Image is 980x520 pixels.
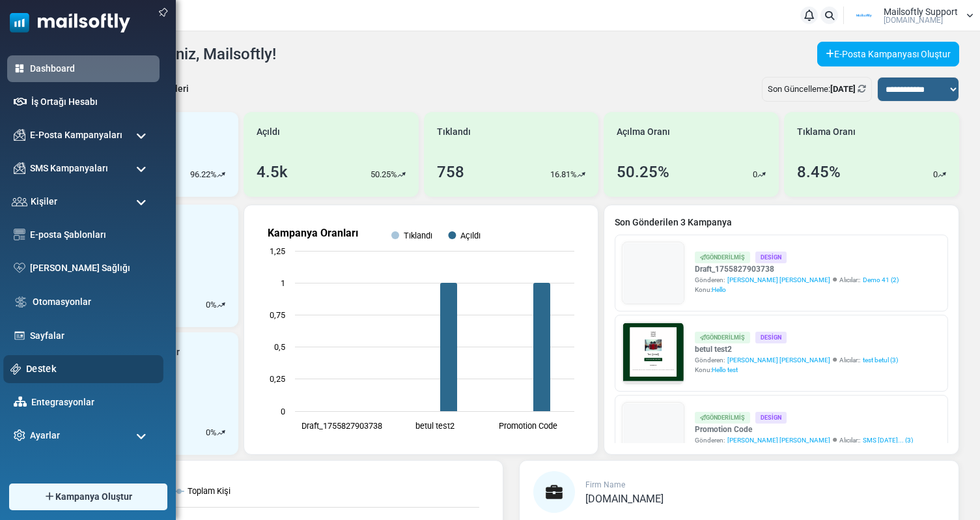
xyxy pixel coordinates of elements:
a: Sayfalar [30,329,153,343]
a: Otomasyonlar [33,295,153,309]
text: 1 [281,278,285,288]
div: 50.25% [617,160,669,184]
strong: Follow Us [200,308,249,319]
div: Gönderen: Alıcılar:: [695,355,898,365]
span: Hello test [712,366,738,373]
text: betul test2 [415,421,454,431]
a: User Logo Mailsoftly Support [DOMAIN_NAME] [848,6,973,25]
text: 0,25 [270,374,285,384]
a: [DOMAIN_NAME] [585,494,664,504]
img: support-icon.svg [10,364,21,375]
p: 16.81% [550,168,577,181]
img: landing_pages.svg [14,330,25,341]
span: Hello [712,286,726,293]
span: Açılma Oranı [617,125,670,139]
a: betul test2 [695,343,898,355]
text: 0 [281,407,285,416]
img: workflow.svg [14,295,28,310]
h1: Test {(email)} [59,226,391,246]
p: Lorem ipsum dolor sit amet, consectetur adipiscing elit, sed do eiusmod tempor incididunt [68,342,381,354]
p: 0 [206,298,210,311]
text: Toplam Kişi [188,486,231,496]
text: Promotion Code [498,421,557,431]
a: [PERSON_NAME] Sağlığı [30,261,153,275]
a: Shop Now and Save Big! [158,259,292,283]
span: Ayarlar [30,429,60,442]
span: [PERSON_NAME] [PERSON_NAME] [727,355,830,365]
span: Tıklandı [437,125,471,139]
span: [PERSON_NAME] [PERSON_NAME] [727,435,830,445]
a: E-Posta Kampanyası Oluştur [817,42,959,66]
a: Dashboard [30,62,153,76]
a: Refresh Stats [858,84,866,94]
div: % [206,298,225,311]
a: Son Gönderilen 3 Kampanya [615,216,948,229]
span: E-Posta Kampanyaları [30,128,122,142]
text: Açıldı [460,231,481,240]
text: Kampanya Oranları [268,227,358,239]
span: Tıklama Oranı [797,125,856,139]
span: [DOMAIN_NAME] [884,16,943,24]
div: Gönderen: Alıcılar:: [695,435,913,445]
span: Firm Name [585,480,625,489]
p: 0 [933,168,938,181]
img: campaigns-icon.png [14,129,25,141]
text: 0,75 [270,310,285,320]
div: Konu: [695,285,899,295]
div: Gönderen: Alıcılar:: [695,275,899,285]
a: SMS [DATE]... (3) [863,435,913,445]
span: [DOMAIN_NAME] [585,493,664,505]
div: Konu: [695,365,898,375]
svg: Kampanya Oranları [255,216,587,444]
a: test betul (3) [863,355,898,365]
span: Mailsoftly Support [884,7,958,16]
img: email-templates-icon.svg [14,229,25,240]
text: 1,25 [270,246,285,256]
span: Açıldı [257,125,280,139]
p: 0 [753,168,757,181]
text: Draft_1755827903738 [301,421,382,431]
text: Tıklandı [404,231,432,240]
div: % [206,426,225,439]
a: E-posta Şablonları [30,228,153,242]
img: settings-icon.svg [14,429,25,441]
div: 8.45% [797,160,841,184]
span: Kampanya Oluştur [55,490,132,504]
p: 0 [206,426,210,439]
a: Draft_1755827903738 [695,263,899,275]
span: Kişiler [31,195,57,209]
div: Gönderilmiş [695,332,750,343]
a: Entegrasyonlar [31,396,153,409]
img: domain-health-icon.svg [14,263,25,273]
div: Design [755,252,787,263]
a: Destek [26,362,156,376]
div: 758 [437,160,464,184]
div: Gönderilmiş [695,252,750,263]
div: Design [755,412,787,423]
a: Demo 41 (2) [863,275,899,285]
div: 4.5k [257,160,288,184]
a: Promotion Code [695,424,913,435]
img: campaigns-icon.png [14,162,25,174]
strong: Shop Now and Save Big! [171,265,279,276]
img: dashboard-icon-active.svg [14,63,25,74]
text: 0,5 [274,342,285,352]
p: 96.22% [190,168,217,181]
span: [PERSON_NAME] [PERSON_NAME] [727,275,830,285]
div: Design [755,332,787,343]
span: SMS Kampanyaları [30,162,108,175]
div: Son Güncelleme: [762,77,872,102]
b: [DATE] [830,84,856,94]
img: User Logo [848,6,880,25]
p: 50.25% [371,168,397,181]
a: İş Ortağı Hesabı [31,95,153,109]
div: Gönderilmiş [695,412,750,423]
img: contacts-icon.svg [12,197,27,206]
